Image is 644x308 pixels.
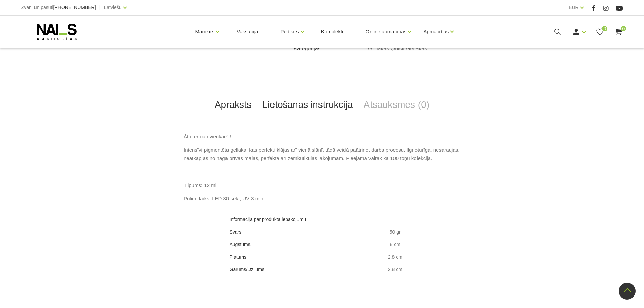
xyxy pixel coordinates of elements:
p: 50 gr [379,229,411,235]
a: Manikīrs [195,18,215,45]
span: [PHONE_NUMBER] [53,5,96,10]
p: 2.8 cm [379,267,411,272]
p: 2.8 cm [379,254,411,260]
div: Zvani un pasūti [21,3,96,12]
a: 0 [614,28,623,36]
a: Gēllakas [368,46,389,52]
a: Atsauksmes (0) [358,94,435,116]
span: 0 [621,26,626,31]
a: Pedikīrs [280,18,299,45]
a: [PHONE_NUMBER] [53,5,96,10]
p: 8 cm [379,242,411,247]
p: Tilpums: 12 ml [184,181,460,189]
p: Polim. laiks: LED 30 sek., UV 3 min [184,195,460,203]
a: Quick Gēllakas [391,46,427,52]
span: | [99,3,101,12]
a: Online apmācības [365,18,406,45]
th: Augstums [229,238,376,251]
th: Garums/Dziļums [229,263,376,276]
a: Apmācības [423,18,449,45]
a: Apraksts [209,94,257,116]
th: Platums [229,251,376,263]
th: Svars [229,226,376,238]
p: Ātri, ērti un vienkārši! [184,133,460,141]
a: Vaksācija [231,16,263,48]
th: Informācija par produkta iepakojumu [229,213,376,226]
a: 0 [596,28,604,36]
a: Komplekti [316,16,349,48]
span: 0 [602,26,607,31]
a: Latviešu [104,3,122,11]
span: | [587,3,589,12]
a: Lietošanas instrukcija [257,94,358,116]
a: EUR [569,3,579,11]
p: Intensīvi pigmentēta gellaka, kas perfekti klājas arī vienā slānī, tādā veidā paātrinot darba pro... [184,146,460,162]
